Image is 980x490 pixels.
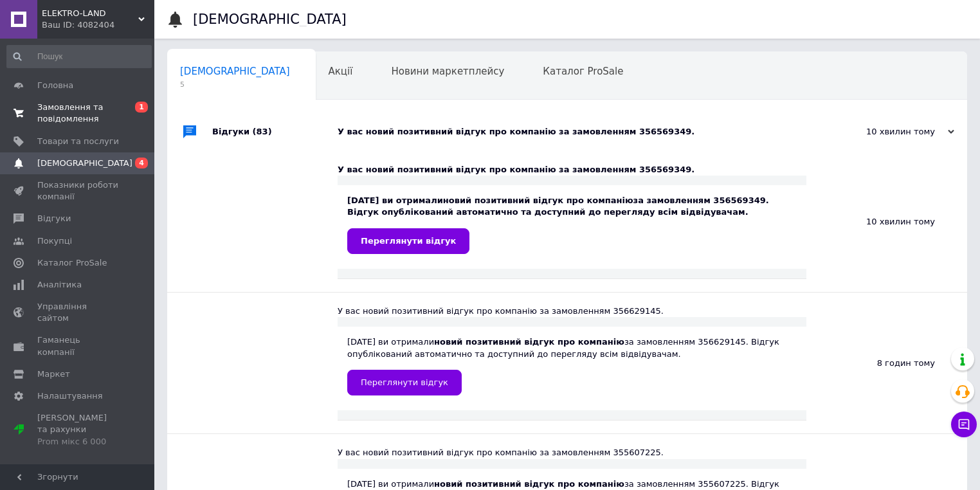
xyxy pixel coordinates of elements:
div: 10 хвилин тому [806,151,967,292]
span: Управління сайтом [37,301,119,324]
b: новий позитивний відгук про компанію [434,337,624,347]
div: [DATE] ви отримали за замовленням 356629145. Відгук опублікований автоматично та доступний до пер... [347,336,797,395]
span: Аналітика [37,279,82,291]
span: Головна [37,80,73,91]
span: Акції [329,66,353,77]
span: [PERSON_NAME] та рахунки [37,412,119,448]
span: Маркет [37,368,70,380]
span: Переглянути відгук [361,236,456,246]
div: У вас новий позитивний відгук про компанію за замовленням 355607225. [338,447,806,458]
span: ELEKTRO-LAND [42,8,138,19]
div: 10 хвилин тому [826,126,954,138]
div: Ваш ID: 4082404 [42,19,154,31]
input: Пошук [6,45,152,68]
span: Відгуки [37,213,71,224]
b: новий позитивний відгук про компанію [434,479,624,489]
button: Чат з покупцем [951,412,977,437]
span: Показники роботи компанії [37,179,119,203]
div: Відгуки [212,113,338,151]
span: Новини маркетплейсу [391,66,504,77]
span: Гаманець компанії [37,334,119,358]
b: новий позитивний відгук про компанію [443,195,633,205]
span: Переглянути відгук [361,377,448,387]
a: Переглянути відгук [347,370,462,395]
span: [DEMOGRAPHIC_DATA] [37,158,132,169]
div: [DATE] ви отримали за замовленням 356569349. Відгук опублікований автоматично та доступний до пер... [347,195,797,253]
span: 5 [180,80,290,89]
div: У вас новий позитивний відгук про компанію за замовленням 356569349. [338,126,826,138]
div: 8 годин тому [806,293,967,433]
span: 4 [135,158,148,168]
span: Каталог ProSale [37,257,107,269]
span: Каталог ProSale [543,66,623,77]
div: Prom мікс 6 000 [37,436,119,448]
span: (83) [253,127,272,136]
h1: [DEMOGRAPHIC_DATA] [193,12,347,27]
div: У вас новий позитивний відгук про компанію за замовленням 356629145. [338,305,806,317]
span: Покупці [37,235,72,247]
span: 1 [135,102,148,113]
div: У вас новий позитивний відгук про компанію за замовленням 356569349. [338,164,806,176]
span: Налаштування [37,390,103,402]
span: Товари та послуги [37,136,119,147]
span: Замовлення та повідомлення [37,102,119,125]
a: Переглянути відгук [347,228,469,254]
span: [DEMOGRAPHIC_DATA] [180,66,290,77]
